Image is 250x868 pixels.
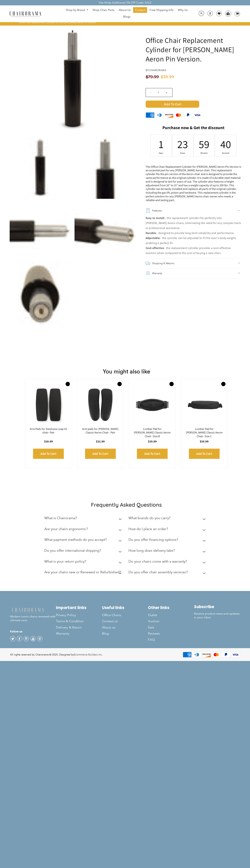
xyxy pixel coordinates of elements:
[121,14,132,19] a: Blogs
[162,88,171,97] input: +
[146,125,241,132] h2: Purchase now & Get the discount
[44,568,123,578] summary: Are your chairs new or Renewed or Refurbished?
[44,538,107,542] h2: What payment methods do you accept?
[102,630,148,637] a: Blog
[58,7,195,20] nav: DesktopNavigation
[102,619,118,623] span: Contact us
[93,8,114,12] span: Shop Chair Parts
[44,440,53,443] span: $18.99
[225,11,231,16] img: WhatsApp_Image_2024-07-12_at_16.23.01.webp
[148,7,175,13] a: Free Shipping Info
[133,383,172,427] a: Lumbar Pad for Herman Miller Classic Aeron Chair- Size B - chairorama Lumbar Pad for Herman Mille...
[102,612,148,618] a: Office Chairs
[102,613,121,617] span: Office Chairs
[119,8,131,12] span: About Us
[44,559,86,563] h2: What is your return policy?
[128,527,168,531] h2: How do I place an order?
[148,612,194,618] a: Outlet
[102,632,109,636] span: Blog
[178,8,188,12] span: Why Us
[146,36,241,63] h1: Office Chair Replacement Cylinder for [PERSON_NAME] Aeron Pin Version.
[161,75,174,79] span: $39.99
[221,382,226,386] button: Add to Wishlist
[8,11,43,17] img: chairorama
[30,427,67,435] a: Arm Pads for Steelcase Leap V2 chair- Pair
[148,619,159,623] span: Auction
[146,101,199,108] span: Add to Cart
[128,548,175,553] h2: How long does delivery take?
[128,516,170,520] h2: What brands do you carry?
[102,625,115,630] span: About us
[159,152,164,154] div: Days
[81,383,120,427] img: Arm pads for Herman Miller Classic Aeron Chair - Pair - chairorama
[148,613,157,617] span: Outlet
[152,271,162,276] h2: Warranty
[29,383,68,427] img: Arm Pads for Steelcase Leap V2 chair- Pair - chairorama
[66,382,70,386] button: Add to Wishlist
[44,548,101,553] h2: Do you offer international shipping?
[128,568,207,578] summary: Do you offer chair assembly services?
[44,513,123,524] summary: What is Chairorama?
[96,440,105,443] span: $21.99
[189,449,220,459] input: Add to Cart
[202,152,206,154] div: Minutes
[135,8,145,12] span: Contact
[180,137,185,151] div: 23
[223,137,228,151] div: 40
[44,516,77,520] h2: What is Chairorama?
[148,440,157,443] span: $19.99
[10,607,56,622] p: Modern iconic chairs renewed with ultimate care.
[194,604,240,609] h2: Subscribe
[102,618,148,624] a: Contact us
[56,619,84,623] span: Terms & Condition
[146,236,160,240] b: Adjustable
[152,208,162,213] h2: Features
[185,383,224,427] img: Lumbar Pad for Herman Miller Classic Aeron Chair- Size C - chairorama
[146,165,241,202] div: The Office Chair Replacement Cylinder for [PERSON_NAME] Aeron Pin Version is an essential part fo...
[152,261,174,266] h2: Shipping & Returns
[10,607,46,613] img: chairorama
[128,538,178,542] h2: Do you offer financing options?
[176,7,189,13] a: Why Us
[148,625,154,630] span: Sale
[56,625,82,630] span: Delivery & Return
[146,206,241,216] summary: Features
[44,570,121,574] h2: Are your chairs new or Renewed or Refurbished?
[74,653,103,656] a: Ecommerce Builders Inc.
[56,630,102,637] a: Warranty
[149,69,166,72] a: chairorama
[10,137,71,199] img: Office Chair Replacement Cylinder for Herman Miller Aeron Pin Version. - chairorama
[82,427,118,435] a: Arm pads for [PERSON_NAME] Classic Aeron Chair - Pair
[75,200,136,262] img: Office Chair Replacement Cylinder for Herman Miller Aeron Pin Version. - chairorama
[128,559,187,563] h2: Do your chairs come with a warranty?
[44,527,88,531] h2: Are your chairs ergonomic?
[128,557,207,568] summary: Do your chairs come with a warranty?
[186,427,223,438] a: Lumbar Pad for [PERSON_NAME] Classic Aeron Chair- Size C
[128,570,188,574] h2: Do you offer chair assembly services?
[134,427,171,438] a: Lumbar Pad for [PERSON_NAME] Classic Aeron Chair- Size B
[146,268,241,278] summary: Warranty
[117,7,132,13] a: About Us
[75,137,136,199] img: Office Chair Replacement Cylinder for Herman Miller Aeron Pin Version. - chairorama
[146,216,165,220] b: Easy to install
[194,612,240,619] p: Receive product news and updates in your inbox
[148,618,194,624] a: Auction
[117,382,122,386] button: Add to Wishlist
[146,258,241,268] summary: Shipping & Returns
[133,7,147,13] a: Contact
[85,449,116,459] input: Add to Cart
[10,653,103,657] div: All rights reserved by Chairorama © 2025. Designed by
[128,524,207,535] summary: How do I place an order?
[146,101,241,108] button: Add to Cart
[148,624,194,630] a: Sale
[146,271,150,275] img: guarantee.png
[148,630,194,637] a: Reviews
[56,632,69,636] span: Warranty
[128,546,207,557] summary: How long does delivery take?
[146,88,154,97] input: -
[146,69,241,72] h4: by
[56,612,102,618] a: Privacy Policy
[44,535,123,546] summary: What payment methods do you accept?
[150,8,174,12] span: Free Shipping Info
[148,605,194,610] h2: Other links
